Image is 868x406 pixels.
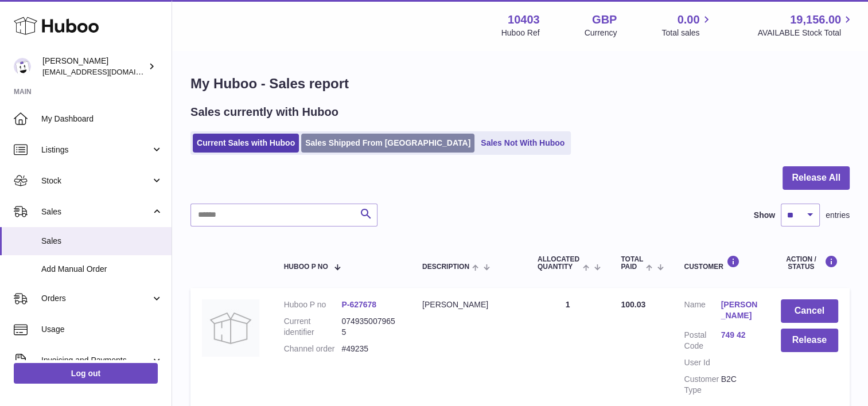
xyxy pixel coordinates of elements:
[826,210,850,221] span: entries
[781,299,838,323] button: Cancel
[684,357,721,368] dt: User Id
[41,236,163,247] span: Sales
[190,75,850,93] h1: My Huboo - Sales report
[42,67,169,76] span: [EMAIL_ADDRESS][DOMAIN_NAME]
[790,12,841,28] span: 19,156.00
[592,12,617,28] strong: GBP
[422,263,469,271] span: Description
[41,293,151,304] span: Orders
[501,28,540,38] div: Huboo Ref
[721,330,757,341] a: 749 42
[621,300,645,309] span: 100.03
[284,263,328,271] span: Huboo P no
[684,330,721,352] dt: Postal Code
[190,104,338,120] h2: Sales currently with Huboo
[422,299,515,310] div: [PERSON_NAME]
[301,134,474,153] a: Sales Shipped From [GEOGRAPHIC_DATA]
[477,134,569,153] a: Sales Not With Huboo
[341,343,399,354] dd: #49235
[754,210,775,221] label: Show
[14,58,31,75] img: internalAdmin-10403@internal.huboo.com
[41,264,163,275] span: Add Manual Order
[41,355,151,366] span: Invoicing and Payments
[538,256,580,271] span: ALLOCATED Quantity
[41,324,163,335] span: Usage
[781,329,838,352] button: Release
[684,255,757,271] div: Customer
[661,28,713,38] span: Total sales
[284,343,342,354] dt: Channel order
[684,374,721,396] dt: Customer Type
[585,28,617,38] div: Currency
[41,175,151,186] span: Stock
[783,166,850,190] button: Release All
[508,12,540,28] strong: 10403
[757,12,854,38] a: 19,156.00 AVAILABLE Stock Total
[284,299,342,310] dt: Huboo P no
[661,12,713,38] a: 0.00 Total sales
[14,363,158,384] a: Log out
[721,374,757,396] dd: B2C
[41,145,151,155] span: Listings
[678,12,700,28] span: 0.00
[41,114,163,124] span: My Dashboard
[193,134,299,153] a: Current Sales with Huboo
[341,300,376,309] a: P-627678
[781,255,838,271] div: Action / Status
[341,316,399,338] dd: 0749350079655
[721,299,757,321] a: [PERSON_NAME]
[684,299,721,324] dt: Name
[202,299,259,357] img: no-photo.jpg
[621,256,643,271] span: Total paid
[42,56,146,77] div: [PERSON_NAME]
[757,28,854,38] span: AVAILABLE Stock Total
[41,206,151,217] span: Sales
[284,316,342,338] dt: Current identifier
